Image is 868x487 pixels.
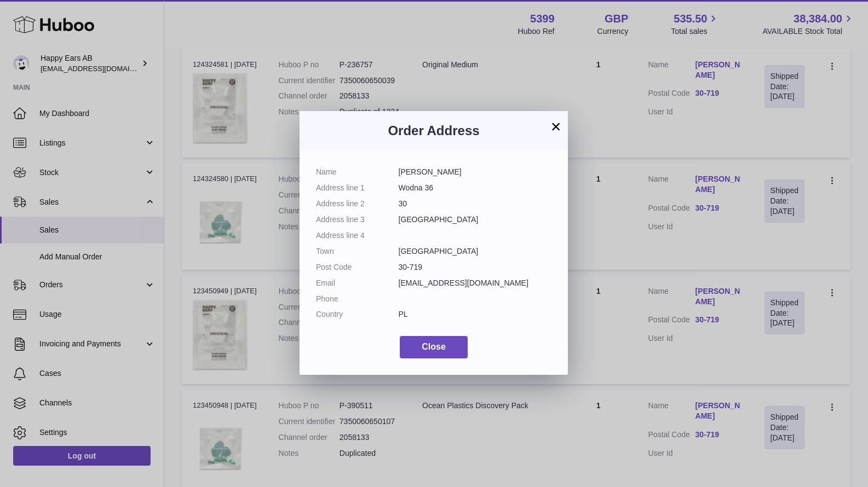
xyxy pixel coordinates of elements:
dt: Name [316,167,399,177]
dt: Address line 4 [316,230,399,241]
dd: [GEOGRAPHIC_DATA] [399,214,552,225]
dt: Address line 1 [316,183,399,193]
button: × [549,120,562,133]
dt: Country [316,309,399,320]
h3: Order Address [316,122,551,140]
dd: [PERSON_NAME] [399,167,552,177]
dd: [EMAIL_ADDRESS][DOMAIN_NAME] [399,278,552,288]
dt: Address line 2 [316,199,399,209]
dt: Town [316,246,399,257]
dt: Post Code [316,262,399,273]
dd: 30-719 [399,262,552,273]
span: Close [422,342,446,351]
dt: Phone [316,294,399,304]
dd: Wodna 36 [399,183,552,193]
dt: Email [316,278,399,288]
dd: [GEOGRAPHIC_DATA] [399,246,552,257]
button: Close [400,336,468,358]
dd: PL [399,309,552,320]
dt: Address line 3 [316,214,399,225]
dd: 30 [399,199,552,209]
